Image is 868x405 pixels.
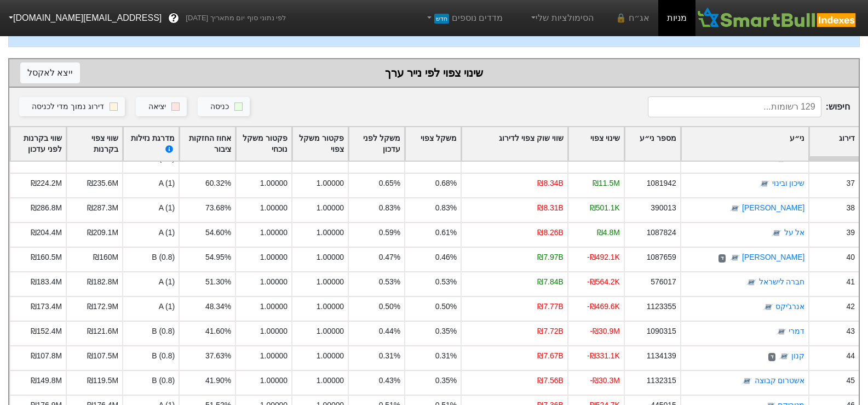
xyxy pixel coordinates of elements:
[755,377,805,385] a: אשטרום קבוצה
[537,202,563,214] div: ₪8.31B
[379,276,400,288] div: 0.53%
[647,301,676,312] div: 1123355
[741,376,752,387] img: tase link
[759,278,805,287] a: חברה לישראל
[205,252,231,263] div: 54.95%
[590,202,620,214] div: ₪501.1K
[647,350,676,362] div: 1134139
[435,326,457,337] div: 0.35%
[93,252,118,263] div: ₪160M
[205,276,231,288] div: 51.30%
[847,375,855,386] div: 45
[171,11,177,26] span: ?
[847,301,855,312] div: 42
[317,301,344,312] div: 1.00000
[317,227,344,238] div: 1.00000
[317,252,344,263] div: 1.00000
[260,326,288,337] div: 1.00000
[648,96,821,117] input: 129 רשומות...
[759,179,770,190] img: tase link
[537,350,563,362] div: ₪7.67B
[87,301,118,312] div: ₪172.9M
[186,13,286,24] span: לפי נתוני סוף יום מתאריך [DATE]
[435,375,457,386] div: 0.35%
[122,197,179,222] div: A (1)
[379,252,400,263] div: 0.47%
[772,179,805,188] a: שיכון ובינוי
[180,127,235,161] div: Toggle SortBy
[763,302,774,313] img: tase link
[729,253,740,264] img: tase link
[379,202,400,214] div: 0.83%
[31,375,62,386] div: ₪149.8M
[847,326,855,337] div: 43
[784,229,805,237] a: אל על
[31,252,62,263] div: ₪160.5M
[651,276,676,288] div: 576017
[32,101,104,113] div: דירוג נמוך מדי לכניסה
[590,375,619,386] div: -₪30.3M
[317,375,344,386] div: 1.00000
[260,375,288,386] div: 1.00000
[435,301,457,312] div: 0.50%
[292,127,348,161] div: Toggle SortBy
[87,326,118,337] div: ₪121.6M
[260,301,288,312] div: 1.00000
[435,178,457,189] div: 0.68%
[317,326,344,337] div: 1.00000
[847,276,855,288] div: 41
[537,178,563,189] div: ₪8.34B
[123,127,179,161] div: Toggle SortBy
[19,97,125,117] button: דירוג נמוך מדי לכניסה
[434,14,449,24] span: חדש
[435,252,457,263] div: 0.46%
[379,227,400,238] div: 0.59%
[568,127,624,161] div: Toggle SortBy
[317,202,344,214] div: 1.00000
[779,351,790,362] img: tase link
[260,276,288,288] div: 1.00000
[789,327,804,336] a: דמרי
[87,350,118,362] div: ₪107.5M
[537,375,563,386] div: ₪7.56B
[379,326,400,337] div: 0.44%
[122,321,179,345] div: B (0.8)
[67,127,122,161] div: Toggle SortBy
[10,127,66,161] div: Toggle SortBy
[695,7,859,29] img: SmartBull
[379,375,400,386] div: 0.43%
[435,350,457,362] div: 0.31%
[317,276,344,288] div: 1.00000
[746,277,757,288] img: tase link
[537,227,563,238] div: ₪8.26B
[379,350,400,362] div: 0.31%
[31,326,62,337] div: ₪152.4M
[435,227,457,238] div: 0.61%
[681,127,809,161] div: Toggle SortBy
[20,62,80,83] button: ייצא לאקסל
[31,227,62,238] div: ₪204.4M
[625,127,680,161] div: Toggle SortBy
[260,350,288,362] div: 1.00000
[647,178,676,189] div: 1081942
[847,350,855,362] div: 44
[791,352,804,361] a: קנון
[847,252,855,263] div: 40
[537,326,563,337] div: ₪7.72B
[435,202,457,214] div: 0.83%
[122,247,179,271] div: B (0.8)
[647,227,676,238] div: 1087824
[122,370,179,395] div: B (0.8)
[148,101,166,113] div: יציאה
[236,127,291,161] div: Toggle SortBy
[260,178,288,189] div: 1.00000
[87,227,118,238] div: ₪209.1M
[31,301,62,312] div: ₪173.4M
[210,101,229,113] div: כניסה
[771,228,782,239] img: tase link
[260,202,288,214] div: 1.00000
[647,375,676,386] div: 1132315
[31,350,62,362] div: ₪107.8M
[587,301,620,312] div: -₪469.6K
[122,345,179,370] div: B (0.8)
